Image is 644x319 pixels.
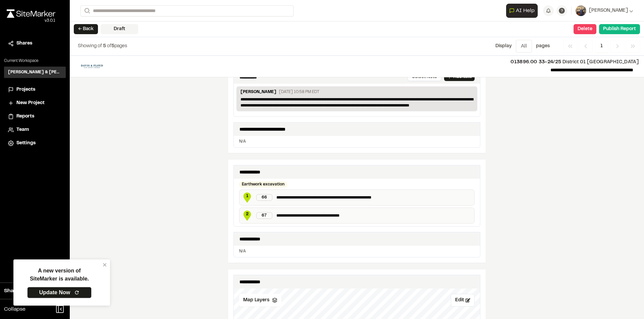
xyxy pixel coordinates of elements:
button: Open AI Assistant [506,4,538,18]
a: Team [8,126,62,134]
p: Display [495,43,512,50]
span: 5 [111,44,114,48]
button: ← Back [74,24,98,34]
button: Edit [451,294,475,307]
span: 2 [242,211,252,217]
span: Reports [16,113,34,120]
span: New Project [16,99,45,107]
span: 5 [103,44,106,48]
span: 013896.00 33-24/25 [511,60,561,64]
img: file [75,61,109,72]
span: 1 [595,40,608,53]
div: Draft [101,24,138,34]
p: A new version of SiteMarker is available. [30,267,89,283]
button: Delete [574,24,596,34]
span: 1 [242,193,252,199]
button: [PERSON_NAME] [576,5,633,16]
span: Collapse [4,305,25,313]
img: User [576,5,586,16]
div: Open AI Assistant [506,4,540,18]
h3: [PERSON_NAME] & [PERSON_NAME] Inc. [8,69,62,75]
p: Current Workspace [4,58,66,64]
button: All [516,40,532,53]
span: Projects [16,86,35,93]
a: Update Now [27,287,92,298]
span: AI Help [516,7,535,15]
p: page s [536,43,550,50]
button: Search [80,5,93,16]
p: N/A [239,248,475,254]
a: Settings [8,140,62,147]
span: Map Layers [243,297,269,304]
img: rebrand.png [7,9,55,18]
div: 67 [256,212,272,219]
span: Settings [16,140,36,147]
button: close [103,262,107,267]
a: Shares [8,40,62,47]
div: Earthwork excavation [239,181,287,187]
a: New Project [8,99,62,107]
nav: Navigation [563,40,640,53]
p: [PERSON_NAME] [240,89,276,96]
div: 66 [256,194,272,201]
button: Publish Report [599,24,640,34]
div: Oh geez...please don't... [7,18,55,24]
span: Team [16,126,29,134]
span: Share Workspace [4,287,49,295]
p: of pages [78,43,127,50]
p: District 01 [GEOGRAPHIC_DATA] [114,59,639,66]
span: Showing of [78,44,103,48]
p: N/A [239,139,475,145]
p: [DATE] 10:58 PM EDT [279,89,319,95]
a: Projects [8,86,62,93]
a: Reports [8,113,62,120]
span: [PERSON_NAME] [589,7,628,14]
span: Shares [16,40,32,47]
